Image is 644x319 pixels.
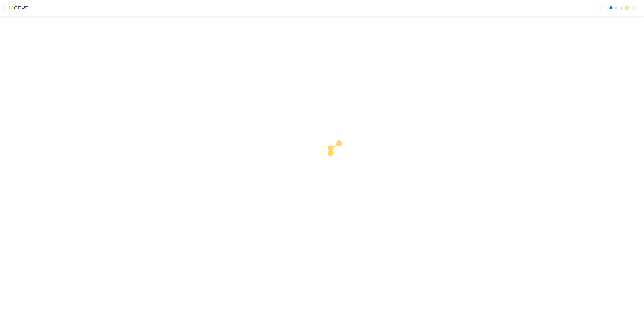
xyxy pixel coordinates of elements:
[604,6,618,10] span: Feedback
[621,6,631,10] input: Dark Mode
[322,137,356,171] img: cova-loader
[597,3,619,12] a: Feedback
[9,6,29,10] img: Cova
